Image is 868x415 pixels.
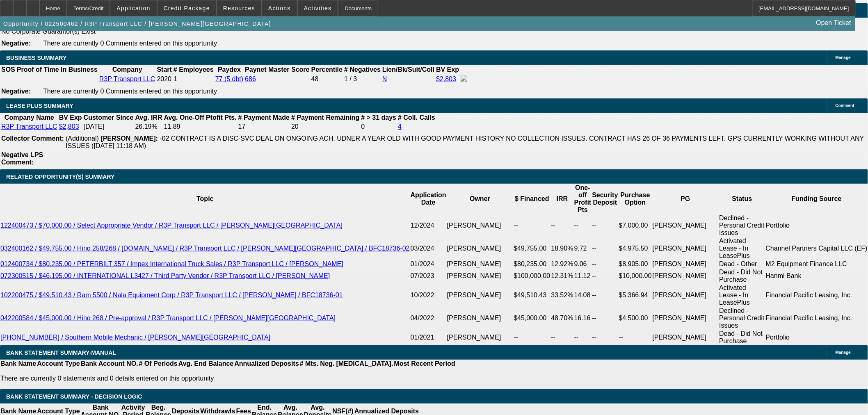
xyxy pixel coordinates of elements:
th: # Mts. Neg. [MEDICAL_DATA]. [299,360,394,368]
span: Opportunity / 022500462 / R3P Transport LLC / [PERSON_NAME][GEOGRAPHIC_DATA] [3,21,271,27]
td: Dead - Did Not Purchase [719,330,765,345]
td: -- [592,284,619,307]
b: BV Exp [436,66,459,73]
td: [PERSON_NAME] [447,260,514,268]
td: $8,905.00 [619,260,652,268]
button: Application [110,0,156,16]
a: R3P Transport LLC [99,75,155,82]
td: Financial Pacific Leasing, Inc. [765,284,868,307]
p: There are currently 0 statements and 0 details entered on this opportunity [0,375,455,382]
td: 9.06 [574,260,592,268]
button: Credit Package [158,0,216,16]
td: Declined - Personal Credit Issues [719,214,765,237]
span: Application [116,5,150,11]
td: $49,510.43 [514,284,551,307]
td: [PERSON_NAME] [447,330,514,345]
th: Purchase Option [619,184,652,214]
b: Lien/Bk/Suit/Coll [382,66,434,73]
a: [PHONE_NUMBER] / Southern Mobile Mechanic / [PERSON_NAME][GEOGRAPHIC_DATA] [0,334,270,341]
th: One-off Profit Pts [574,184,592,214]
th: Most Recent Period [394,360,456,368]
span: RELATED OPPORTUNITY(S) SUMMARY [6,173,114,180]
td: [PERSON_NAME] [652,330,719,345]
span: BUSINESS SUMMARY [6,55,66,61]
td: [DATE] [83,123,134,131]
td: [PERSON_NAME] [652,260,719,268]
td: -- [592,268,619,284]
td: 33.52% [551,284,574,307]
td: -- [574,330,592,345]
img: facebook-icon.png [461,75,467,82]
b: BV Exp [59,114,82,121]
b: Percentile [311,66,343,73]
b: Paydex [218,66,241,73]
b: Negative LPS Comment: [1,151,43,166]
span: There are currently 0 Comments entered on this opportunity [43,88,217,95]
td: [PERSON_NAME] [447,268,514,284]
b: Start [157,66,172,73]
td: 10/2022 [410,284,447,307]
td: 12.92% [551,260,574,268]
span: 1 [174,75,177,82]
td: -- [592,330,619,345]
span: Actions [268,5,291,11]
a: 77 (5 dbt) [215,75,243,82]
b: # Employees [174,66,214,73]
span: Bank Statement Summary - Decision Logic [6,393,142,400]
th: Annualized Deposits [234,360,299,368]
td: 01/2021 [410,330,447,345]
td: Activated Lease - In LeasePlus [719,237,765,260]
a: R3P Transport LLC [1,123,57,130]
th: Status [719,184,765,214]
td: -- [514,214,551,237]
div: 48 [311,75,343,83]
td: Dead - Did Not Purchase [719,268,765,284]
td: 01/2024 [410,260,447,268]
span: Resources [223,5,255,11]
a: 686 [245,75,256,82]
b: Avg. IRR [135,114,162,121]
td: 26.19% [135,123,163,131]
td: [PERSON_NAME] [652,284,719,307]
th: Funding Source [765,184,868,214]
td: Activated Lease - In LeasePlus [719,284,765,307]
td: 03/2024 [410,237,447,260]
td: 9.72 [574,237,592,260]
td: Portfolio [765,214,868,237]
td: [PERSON_NAME] [652,268,719,284]
td: $49,755.00 [514,237,551,260]
a: N [382,75,387,82]
td: 0 [361,123,397,131]
td: $4,975.50 [619,237,652,260]
th: PG [652,184,719,214]
b: Negative: [1,88,31,95]
td: -- [514,330,551,345]
td: Financial Pacific Leasing, Inc. [765,307,868,330]
b: Collector Comment: [1,135,64,142]
td: -- [592,214,619,237]
button: Resources [217,0,261,16]
td: -- [551,214,574,237]
td: 11.12 [574,268,592,284]
td: [PERSON_NAME] [652,237,719,260]
a: 4 [398,123,402,130]
b: Avg. One-Off Ptofit Pts. [164,114,237,121]
td: Declined - Personal Credit Issues [719,307,765,330]
td: $10,000.00 [619,268,652,284]
td: Dead - Other [719,260,765,268]
b: # Coll. Calls [398,114,435,121]
span: Manage [836,350,851,355]
td: -- [551,330,574,345]
a: 032400162 / $49,755.00 / Hino 258/268 / [DOMAIN_NAME] / R3P Transport LLC / [PERSON_NAME][GEOGRAP... [0,245,410,252]
a: $2,803 [59,123,79,130]
td: 11.89 [164,123,237,131]
th: Proof of Time In Business [16,66,98,74]
th: # Of Periods [139,360,178,368]
a: 042200584 / $45,000.00 / Hino 268 / Pre-approval / R3P Transport LLC / [PERSON_NAME][GEOGRAPHIC_D... [0,315,336,322]
td: $80,235.00 [514,260,551,268]
b: Customer Since [84,114,134,121]
td: 2020 [157,75,172,84]
a: Open Ticket [813,16,854,30]
span: -02 CONTRACT IS A DISC-SVC DEAL ON ONGOING ACH. UDNER A YEAR OLD WITH GOOD PAYMENT HISTORY NO COL... [66,135,864,149]
td: 48.70% [551,307,574,330]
